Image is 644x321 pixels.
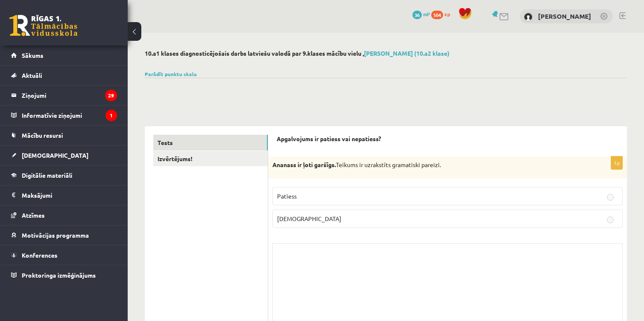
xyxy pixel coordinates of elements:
[11,245,117,265] a: Konferences
[423,11,430,17] span: mP
[431,11,443,19] span: 504
[277,135,381,142] strong: Apgalvojums ir patiess vai nepatiess?
[412,11,430,17] a: 36 mP
[22,71,42,79] span: Aktuāli
[11,85,117,105] a: Ziņojumi29
[153,151,268,167] a: Izvērtējums!
[11,145,117,165] a: [DEMOGRAPHIC_DATA]
[22,251,57,259] span: Konferences
[607,194,614,201] input: Patiess
[272,161,336,168] strong: Ananass ir ļoti garšīgs.
[11,65,117,85] a: Aktuāli
[22,131,63,139] span: Mācību resursi
[11,45,117,65] a: Sākums
[11,205,117,225] a: Atzīmes
[11,225,117,245] a: Motivācijas programma
[611,156,623,170] p: 1p
[277,215,341,222] span: [DEMOGRAPHIC_DATA]
[444,11,450,17] span: xp
[272,161,580,169] p: Teikums ir uzrakstīts gramatiski pareizi.
[22,51,43,59] span: Sākums
[364,49,449,57] a: [PERSON_NAME] (10.a2 klase)
[9,15,77,36] a: Rīgas 1. Tālmācības vidusskola
[153,135,268,151] a: Tests
[11,105,117,125] a: Informatīvie ziņojumi1
[22,211,45,219] span: Atzīmes
[22,105,117,125] legend: Informatīvie ziņojumi
[11,165,117,185] a: Digitālie materiāli
[11,265,117,285] a: Proktoringa izmēģinājums
[11,185,117,205] a: Maksājumi
[22,151,89,159] span: [DEMOGRAPHIC_DATA]
[22,85,117,105] legend: Ziņojumi
[22,271,96,279] span: Proktoringa izmēģinājums
[22,171,72,179] span: Digitālie materiāli
[106,110,117,121] i: 1
[412,11,422,19] span: 36
[538,12,591,20] a: [PERSON_NAME]
[277,192,297,200] span: Patiess
[22,185,117,205] legend: Maksājumi
[11,125,117,145] a: Mācību resursi
[145,71,197,77] a: Parādīt punktu skalu
[145,50,627,57] h2: 10.a1 klases diagnosticējošais darbs latviešu valodā par 9.klases mācību vielu ,
[524,13,532,21] img: Arsēnijs Rodins
[431,11,454,17] a: 504 xp
[22,231,89,239] span: Motivācijas programma
[105,90,117,101] i: 29
[607,216,614,223] input: [DEMOGRAPHIC_DATA]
